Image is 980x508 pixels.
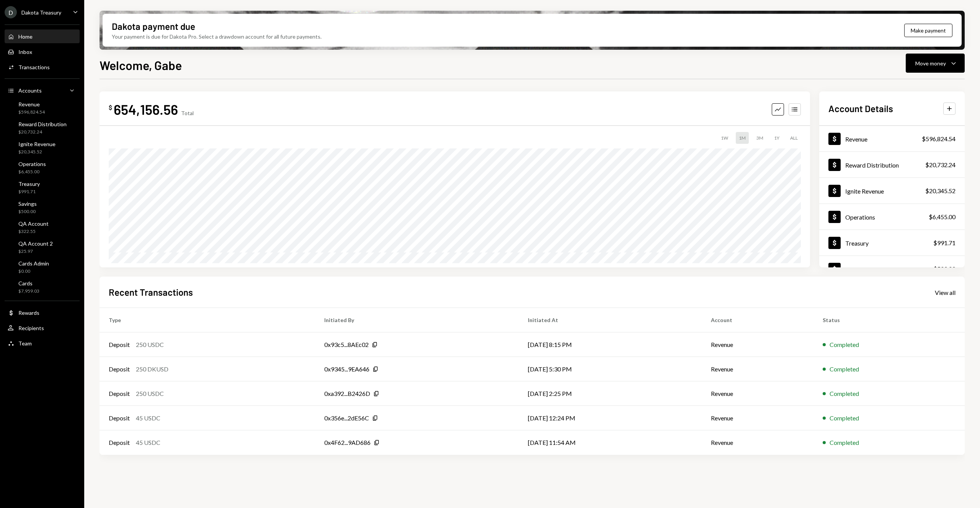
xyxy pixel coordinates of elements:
div: Dakota Treasury [21,9,61,16]
a: QA Account 2$25.97 [5,238,80,256]
div: Cards Admin [18,260,49,267]
a: Accounts [5,83,80,97]
td: Revenue [702,332,814,357]
div: Dakota payment due [112,20,195,33]
td: [DATE] 12:24 PM [519,406,701,430]
a: Transactions [5,60,80,74]
div: Treasury [18,181,40,187]
div: $322.55 [18,228,49,235]
a: Home [5,29,80,43]
button: Move money [906,54,965,73]
a: Rewards [5,306,80,319]
div: ALL [787,132,801,144]
div: $6,455.00 [18,169,46,175]
th: Status [813,308,965,332]
div: $ [109,104,112,111]
div: Home [18,33,33,40]
td: Revenue [702,406,814,430]
a: Reward Distribution$20,732.24 [819,152,965,177]
div: Deposit [109,389,130,398]
a: Cards Admin$0.00 [5,258,80,276]
div: Deposit [109,340,130,349]
div: Treasury [845,239,869,247]
div: 3M [753,132,766,144]
h2: Recent Transactions [109,286,193,298]
div: Completed [830,414,859,423]
div: 0x356e...2dE56C [324,414,369,423]
div: $20,732.24 [18,129,67,135]
div: 1W [718,132,731,144]
a: Team [5,336,80,350]
div: Deposit [109,438,130,447]
div: Operations [845,213,875,221]
div: QA Account 2 [18,240,53,247]
div: Deposit [109,365,130,374]
div: 654,156.56 [114,101,178,118]
div: $20,345.52 [925,186,955,195]
a: Operations$6,455.00 [819,204,965,230]
div: Accounts [18,87,42,94]
div: $991.71 [933,238,955,247]
div: 0x9345...9EA646 [324,365,369,374]
div: Inbox [18,49,32,55]
div: Completed [830,340,859,349]
a: Cards$7,959.03 [5,278,80,296]
div: Operations [18,161,46,167]
div: Cards [18,280,39,287]
div: 0x93c5...8AEc02 [324,340,369,349]
div: 250 USDC [136,340,164,349]
div: $20,345.52 [18,149,56,155]
div: $7,959.03 [18,288,39,295]
a: Operations$6,455.00 [5,158,80,177]
div: Revenue [845,135,867,143]
a: Savings$500.00 [819,256,965,282]
div: 1Y [771,132,782,144]
a: Ignite Revenue$20,345.52 [819,178,965,204]
td: [DATE] 11:54 AM [519,430,701,455]
div: $6,455.00 [929,212,955,221]
div: $991.71 [18,189,40,195]
div: 0xa392...B2426D [324,389,370,398]
div: $20,732.24 [925,160,955,169]
th: Account [702,308,814,332]
div: Team [18,340,32,347]
div: Ignite Revenue [18,141,56,147]
div: $596,824.54 [922,134,955,143]
div: $500.00 [933,264,955,274]
div: Total [181,110,194,116]
div: Deposit [109,414,130,423]
div: Reward Distribution [18,121,67,127]
div: D [5,6,17,18]
div: Reward Distribution [845,161,899,169]
td: [DATE] 8:15 PM [519,332,701,357]
div: Savings [845,265,865,273]
a: Savings$500.00 [5,198,80,217]
td: [DATE] 5:30 PM [519,357,701,381]
div: 45 USDC [136,414,160,423]
h2: Account Details [828,102,893,115]
a: Reward Distribution$20,732.24 [5,119,80,137]
div: Savings [18,200,37,207]
td: [DATE] 2:25 PM [519,381,701,406]
div: $0.00 [18,268,49,275]
a: Revenue$596,824.54 [5,99,80,117]
div: $500.00 [18,208,37,215]
div: $596,824.54 [18,109,45,116]
div: Revenue [18,101,45,107]
div: $25.97 [18,248,53,255]
div: Move money [915,59,946,67]
a: View all [935,288,955,296]
td: Revenue [702,357,814,381]
h1: Welcome, Gabe [100,57,182,73]
div: 250 DKUSD [136,365,168,374]
div: 45 USDC [136,438,160,447]
a: Ignite Revenue$20,345.52 [5,138,80,157]
button: Make payment [904,24,952,37]
a: Treasury$991.71 [819,230,965,256]
a: Revenue$596,824.54 [819,126,965,151]
div: Ignite Revenue [845,187,884,195]
th: Initiated By [315,308,519,332]
div: Recipients [18,325,44,331]
div: Completed [830,438,859,447]
th: Initiated At [519,308,701,332]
